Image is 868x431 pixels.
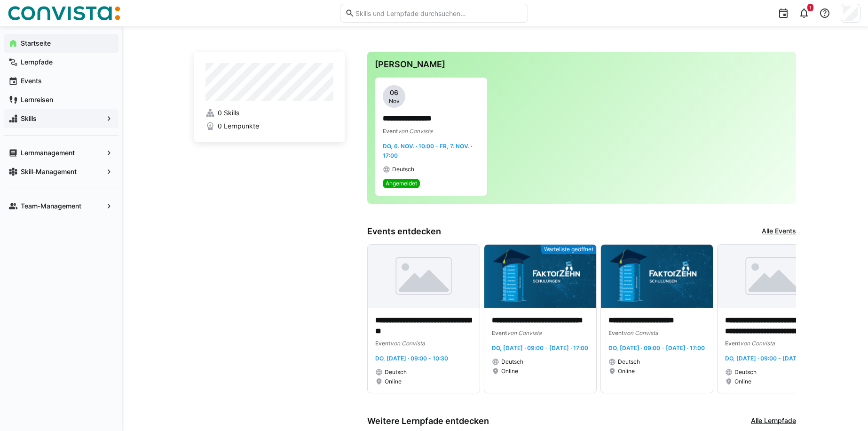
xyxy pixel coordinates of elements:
span: 0 Skills [218,108,239,118]
img: image [368,245,480,308]
input: Skills und Lernpfade durchsuchen… [355,9,523,17]
a: Alle Lernpfade [751,416,796,426]
span: 0 Lernpunkte [218,121,259,131]
span: Do, [DATE] · 09:00 - 10:30 [375,355,448,362]
span: Angemeldet [386,180,417,187]
span: Do, [DATE] · 09:00 - [DATE] · 17:00 [492,344,588,351]
span: 1 [809,5,812,10]
a: Alle Events [762,226,796,237]
span: Warteliste geöffnet [544,246,593,253]
span: Event [375,340,390,347]
span: von Convista [398,128,433,135]
span: Online [734,378,751,385]
span: Online [618,367,635,375]
span: Online [385,378,402,385]
span: Event [383,128,398,135]
span: von Convista [740,340,775,347]
span: von Convista [390,340,425,347]
span: von Convista [507,329,542,336]
span: Do, [DATE] · 09:00 - [DATE] · 17:00 [608,344,705,351]
span: Do, [DATE] · 09:00 - [DATE] · 17:00 [725,355,821,362]
span: Online [501,367,518,375]
span: Nov [389,97,400,105]
span: Deutsch [734,368,757,376]
span: Do, 6. Nov. · 10:00 - Fr, 7. Nov. · 17:00 [383,143,472,159]
h3: [PERSON_NAME] [375,59,789,70]
h3: Events entdecken [367,226,441,237]
img: image [718,245,829,308]
a: 0 Skills [205,108,333,118]
span: Deutsch [392,166,414,173]
span: Deutsch [501,358,523,366]
img: image [601,245,713,308]
span: Event [492,329,507,336]
span: 06 [390,88,398,97]
span: Event [725,340,740,347]
h3: Weitere Lernpfade entdecken [367,416,489,426]
span: Deutsch [618,358,640,366]
span: Event [608,329,623,336]
span: Deutsch [385,368,407,376]
img: image [484,245,596,308]
span: von Convista [623,329,658,336]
